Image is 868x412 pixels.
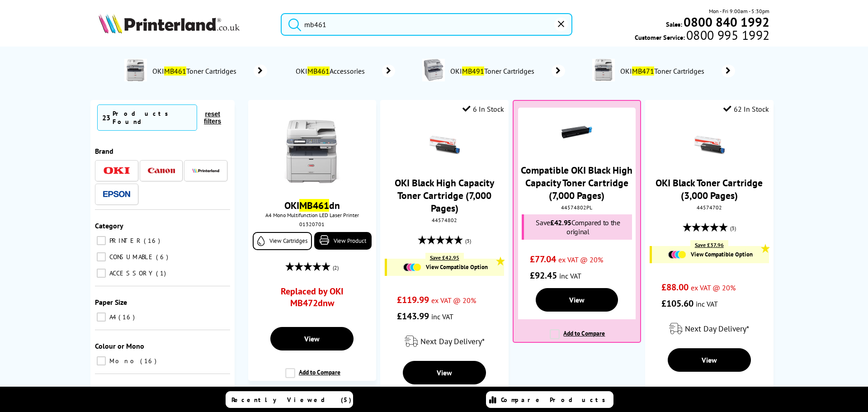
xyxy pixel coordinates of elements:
[385,329,504,354] div: modal_delivery
[668,348,751,372] a: View
[666,20,682,28] span: Sales:
[486,391,613,408] a: Compare Products
[97,252,106,261] input: CONSUMABLE 6
[635,31,769,42] span: Customer Service:
[690,240,728,250] div: Save £37.96
[684,14,769,30] b: 0800 840 1992
[558,255,603,264] span: ex VAT @ 20%
[144,237,162,245] span: 16
[255,221,369,227] div: 01320701
[422,59,445,81] img: OKI-MB491-conspage.jpg
[333,259,339,276] span: (2)
[314,232,372,250] a: View Product
[192,168,219,173] img: Printerland
[569,295,585,304] span: View
[650,316,769,341] div: modal_delivery
[97,269,106,278] input: ACCESSORY 1
[197,110,228,125] button: reset filters
[685,31,769,39] span: 0800 995 1992
[95,341,144,350] span: Colour or Mono
[294,66,369,76] span: OKI Accessories
[95,221,123,230] span: Category
[156,269,168,277] span: 1
[294,65,395,77] a: OKIMB461Accessories
[281,13,572,36] input: Search product or br
[632,66,654,76] mark: MB471
[425,253,464,262] div: Save £42.95
[403,263,421,271] img: Cartridges
[124,59,147,81] img: OKI-MB461-conspage.jpg
[449,59,565,83] a: OKIMB491Toner Cartridges
[437,368,452,377] span: View
[522,214,632,240] div: Save Compared to the original
[97,313,106,322] input: A4 16
[253,232,312,250] a: View Cartridges
[264,285,360,313] a: Replaced by OKI MB472dnw
[156,253,170,261] span: 6
[682,18,769,26] a: 0800 840 1992
[521,164,632,202] a: Compatible OKI Black High Capacity Toner Cartridge (7,000 Pages)
[530,270,557,281] span: £92.45
[426,263,488,271] span: View Compatible Option
[151,66,241,76] span: OKI Toner Cartridges
[103,191,130,198] img: Epson
[691,251,753,258] span: View Compatible Option
[118,313,137,321] span: 16
[397,294,429,306] span: £119.99
[449,66,538,76] span: OKI Toner Cartridges
[107,269,155,277] span: ACCESSORY
[661,281,689,293] span: £88.00
[99,14,269,35] a: Printerland Logo
[285,368,340,385] label: Add to Compare
[270,327,354,350] a: View
[536,288,618,312] a: View
[102,113,110,122] span: 23
[656,251,764,259] a: View Compatible Option
[696,299,718,308] span: inc VAT
[95,385,131,394] span: Technology
[395,176,494,214] a: OKI Black High Capacity Toner Cartridge (7,000 Pages)
[501,396,610,404] span: Compare Products
[284,199,340,212] a: OKIMB461dn
[403,361,486,384] a: View
[113,109,192,126] div: Products Found
[465,232,471,250] span: (3)
[550,329,605,346] label: Add to Compare
[148,168,175,174] img: Canon
[561,117,593,148] img: K15665ZA-small.gif
[164,66,186,76] mark: MB461
[278,116,346,184] img: okimb461land.jpg
[429,129,460,161] img: OKI-44574802-Small.gif
[97,236,106,245] input: PRINTER 16
[702,355,717,365] span: View
[656,176,763,202] a: OKI Black Toner Cartridge (3,000 Pages)
[97,356,106,365] input: Mono 16
[652,204,766,211] div: 44574702
[420,336,485,346] span: Next Day Delivery*
[550,218,571,227] span: £42.95
[140,357,159,365] span: 16
[431,296,476,305] span: ex VAT @ 20%
[253,212,372,218] span: A4 Mono Multifunction LED Laser Printer
[95,147,113,156] span: Brand
[559,271,581,280] span: inc VAT
[151,59,267,83] a: OKIMB461Toner Cartridges
[619,59,735,83] a: OKIMB471Toner Cartridges
[107,237,143,245] span: PRINTER
[107,357,139,365] span: Mono
[693,129,725,161] img: OKI-44574702-Small.gif
[520,204,633,211] div: 44574802PL
[397,310,429,322] span: £143.99
[723,104,769,114] div: 62 In Stock
[99,14,240,33] img: Printerland Logo
[107,253,155,261] span: CONSUMABLE
[530,253,556,265] span: £77.04
[392,263,499,271] a: View Compatible Option
[299,199,329,212] mark: MB461
[462,66,484,76] mark: MB491
[304,334,320,343] span: View
[95,298,127,307] span: Paper Size
[231,396,352,404] span: Recently Viewed (5)
[387,217,501,223] div: 44574802
[103,167,130,175] img: OKI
